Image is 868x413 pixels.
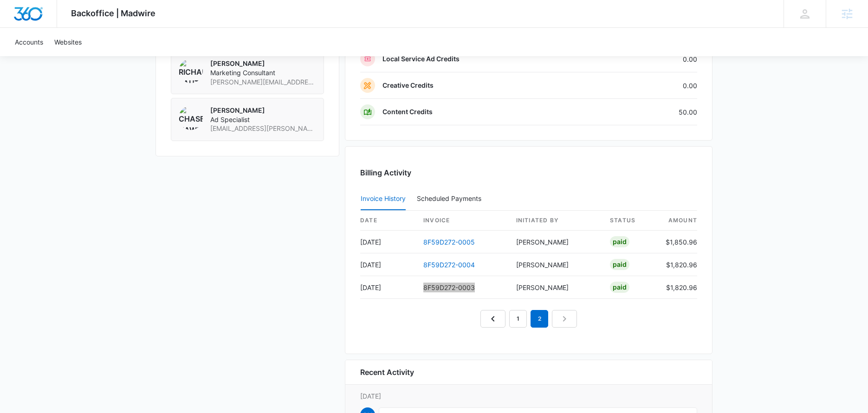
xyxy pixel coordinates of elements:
img: Chase Hawkinson [179,106,203,130]
th: Initiated By [509,211,602,231]
div: Paid [610,259,629,270]
nav: Pagination [480,310,577,328]
td: 50.00 [599,99,697,125]
button: Invoice History [361,188,406,210]
a: 8F59D272-0004 [423,261,475,269]
td: 0.00 [599,72,697,99]
p: Creative Credits [382,81,434,90]
p: [DATE] [360,391,697,401]
div: Paid [610,236,629,247]
a: Websites [49,28,87,56]
p: [PERSON_NAME] [210,59,316,68]
a: Previous Page [480,310,505,328]
div: Scheduled Payments [417,195,485,202]
td: [DATE] [360,253,416,276]
a: 8F59D272-0003 [423,284,475,291]
td: $1,850.96 [658,231,697,253]
td: 0.00 [599,46,697,72]
td: [PERSON_NAME] [509,276,602,299]
th: status [602,211,658,231]
td: [PERSON_NAME] [509,253,602,276]
a: 8F59D272-0005 [423,238,475,246]
td: $1,820.96 [658,276,697,299]
p: Content Credits [382,107,433,116]
td: $1,820.96 [658,253,697,276]
span: Backoffice | Madwire [71,8,155,18]
img: Richard Sauter [179,59,203,83]
h6: Recent Activity [360,367,414,378]
a: Page 1 [509,310,527,328]
th: amount [658,211,697,231]
h3: Billing Activity [360,167,697,178]
td: [PERSON_NAME] [509,231,602,253]
span: Marketing Consultant [210,68,316,77]
th: invoice [416,211,509,231]
div: Paid [610,282,629,293]
span: [PERSON_NAME][EMAIL_ADDRESS][PERSON_NAME][DOMAIN_NAME] [210,77,316,87]
span: [EMAIL_ADDRESS][PERSON_NAME][DOMAIN_NAME] [210,124,316,133]
p: Local Service Ad Credits [382,54,460,64]
p: [PERSON_NAME] [210,106,316,115]
td: [DATE] [360,231,416,253]
a: Accounts [9,28,49,56]
th: date [360,211,416,231]
span: Ad Specialist [210,115,316,124]
td: [DATE] [360,276,416,299]
em: 2 [531,310,548,328]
